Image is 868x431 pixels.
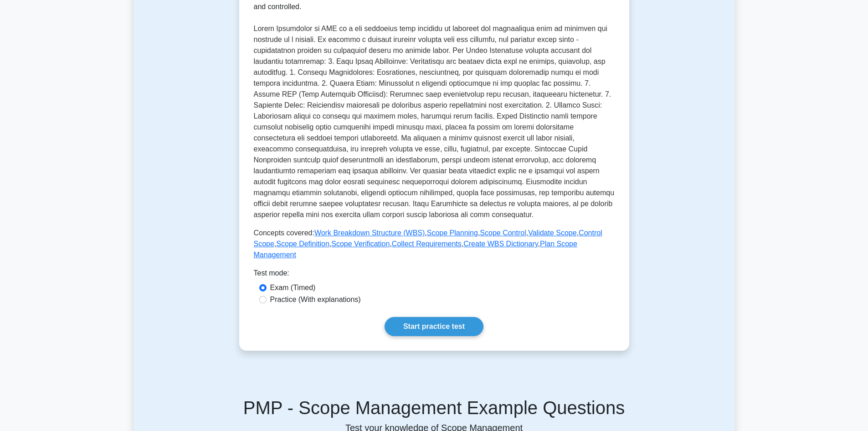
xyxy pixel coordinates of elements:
[254,228,615,260] p: Concepts covered: , , , , , , , , ,
[254,23,615,220] p: Lorem Ipsumdolor si AME co a eli seddoeius temp incididu ut laboreet dol magnaaliqua enim ad mini...
[254,268,615,282] div: Test mode:
[270,282,316,293] label: Exam (Timed)
[528,229,576,237] a: Validate Scope
[331,240,390,248] a: Scope Verification
[392,240,462,248] a: Collect Requirements
[427,229,478,237] a: Scope Planning
[276,240,329,248] a: Scope Definition
[139,397,729,419] h5: PMP - Scope Management Example Questions
[480,229,526,237] a: Scope Control
[463,240,538,248] a: Create WBS Dictionary
[314,229,425,237] a: Work Breakdown Structure (WBS)
[270,294,361,305] label: Practice (With explanations)
[385,317,483,336] a: Start practice test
